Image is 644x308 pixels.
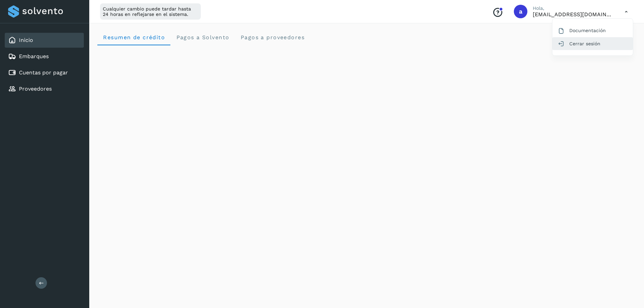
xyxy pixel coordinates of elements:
a: Cuentas por pagar [19,69,68,76]
div: Inicio [5,33,84,48]
div: Cerrar sesión [552,37,633,50]
div: Cuentas por pagar [5,65,84,80]
a: Proveedores [19,86,52,92]
a: Embarques [19,53,49,60]
div: Documentación [552,24,633,37]
div: Embarques [5,49,84,64]
div: Proveedores [5,81,84,96]
a: Inicio [19,37,33,43]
